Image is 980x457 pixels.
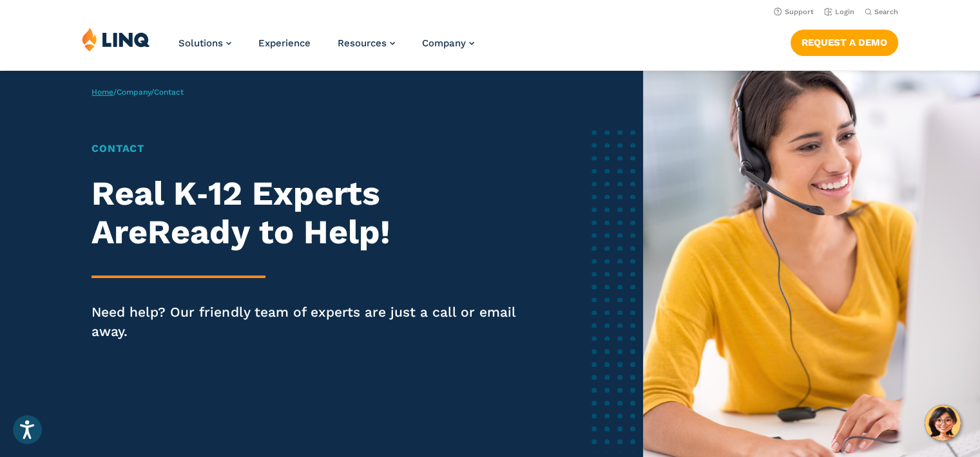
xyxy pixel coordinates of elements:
[791,27,898,55] nav: Button Navigation
[865,7,898,17] button: Open Search Bar
[117,88,151,97] a: Company
[874,8,898,16] span: Search
[925,405,961,441] button: Hello, have a question? Let’s chat.
[148,212,390,252] strong: Ready to Help!
[91,174,526,252] h2: Real K‑12 Experts Are
[791,30,898,55] a: Request a Demo
[82,27,150,51] img: LINQ | K‑12 Software
[824,8,854,16] a: Login
[422,37,466,49] span: Company
[338,37,395,49] a: Resources
[178,37,223,49] span: Solutions
[774,8,814,16] a: Support
[91,88,184,97] span: / /
[91,88,113,97] a: Home
[91,141,526,156] h1: Contact
[422,37,474,49] a: Company
[178,37,231,49] a: Solutions
[91,303,526,341] p: Need help? Our friendly team of experts are just a call or email away.
[154,88,184,97] span: Contact
[178,27,474,70] nav: Primary Navigation
[258,37,311,49] a: Experience
[338,37,387,49] span: Resources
